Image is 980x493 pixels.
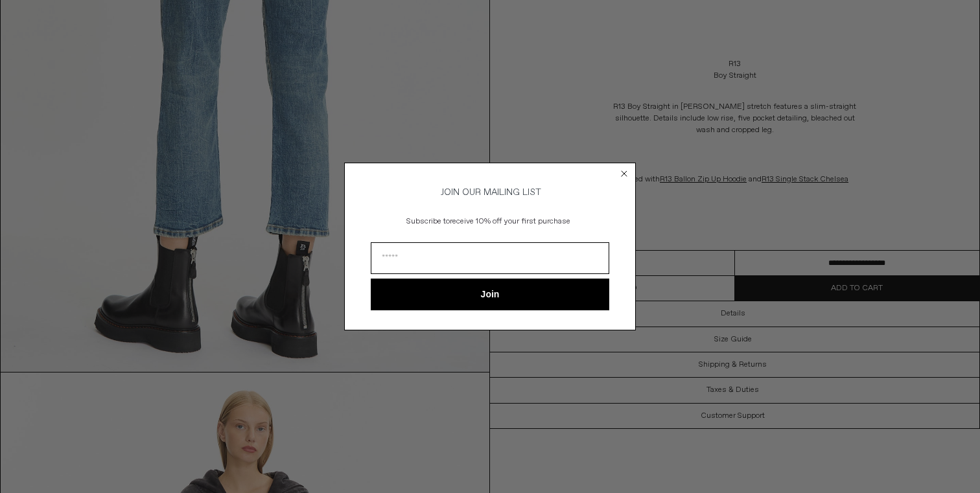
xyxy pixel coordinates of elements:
[371,279,609,310] button: Join
[618,167,631,180] button: Close dialog
[406,216,450,227] span: Subscribe to
[439,187,541,198] span: JOIN OUR MAILING LIST
[371,242,609,274] input: Email
[450,216,570,227] span: receive 10% off your first purchase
